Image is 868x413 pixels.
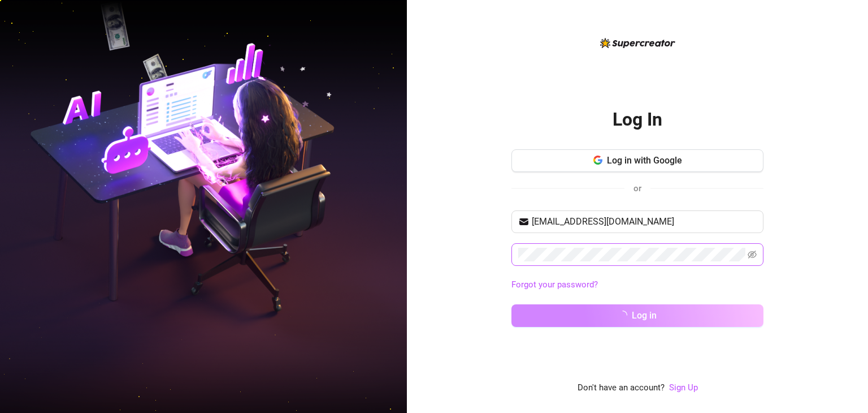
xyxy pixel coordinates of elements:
h2: Log In [613,108,662,131]
img: logo-BBDzfeDw.svg [600,38,675,48]
input: Your email [532,215,757,229]
span: Don't have an account? [578,381,665,395]
span: loading [618,311,627,320]
span: or [633,183,641,193]
a: Forgot your password? [511,279,598,290]
button: Log in with Google [511,149,763,172]
span: Log in [632,310,657,321]
a: Sign Up [669,381,698,395]
a: Forgot your password? [511,278,763,292]
a: Sign Up [669,382,698,393]
span: Log in with Google [607,155,682,166]
button: Log in [511,304,763,327]
span: eye-invisible [748,250,757,259]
